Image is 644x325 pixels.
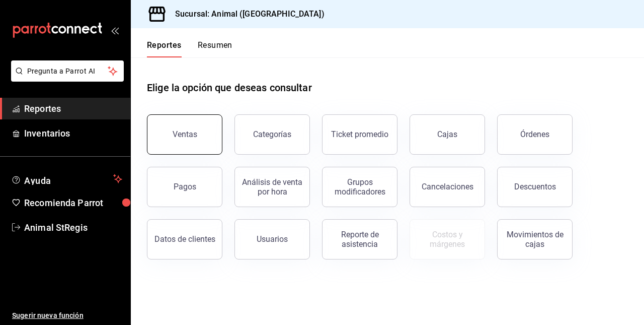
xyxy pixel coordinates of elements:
[437,128,458,141] div: Cajas
[147,40,182,50] font: Reportes
[234,167,310,207] button: Análisis de venta por hora
[111,26,119,34] button: open_drawer_menu
[331,129,388,139] div: Ticket promedio
[322,167,397,207] button: Grupos modificadores
[154,234,215,244] div: Datos de clientes
[504,230,566,249] div: Movimientos de cajas
[241,177,303,197] div: Análisis de venta por hora
[234,114,310,155] button: Categorías
[147,219,222,259] button: Datos de clientes
[329,230,391,249] div: Reporte de asistencia
[322,219,397,259] button: Reporte de asistencia
[24,173,109,185] span: Ayuda
[24,103,61,114] font: Reportes
[497,167,573,207] button: Descuentos
[167,8,325,20] h3: Sucursal: Animal ([GEOGRAPHIC_DATA])
[147,114,222,155] button: Ventas
[234,219,310,259] button: Usuarios
[422,182,473,191] div: Cancelaciones
[520,129,549,139] div: Órdenes
[174,182,196,191] div: Pagos
[416,230,478,249] div: Costos y márgenes
[173,129,197,139] div: Ventas
[410,219,485,259] button: Contrata inventarios para ver este reporte
[410,114,485,155] a: Cajas
[253,129,291,139] div: Categorías
[410,167,485,207] button: Cancelaciones
[198,40,232,57] button: Resumen
[322,114,397,155] button: Ticket promedio
[24,128,70,139] font: Inventarios
[329,177,391,197] div: Grupos modificadores
[497,219,573,259] button: Movimientos de cajas
[7,73,124,84] a: Pregunta a Parrot AI
[147,40,232,57] div: Pestañas de navegación
[12,311,84,319] font: Sugerir nueva función
[147,167,222,207] button: Pagos
[27,66,108,77] span: Pregunta a Parrot AI
[497,114,573,155] button: Órdenes
[257,234,288,244] div: Usuarios
[24,222,88,233] font: Animal StRegis
[24,198,103,208] font: Recomienda Parrot
[147,80,312,95] h1: Elige la opción que deseas consultar
[514,182,556,191] div: Descuentos
[11,60,124,82] button: Pregunta a Parrot AI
